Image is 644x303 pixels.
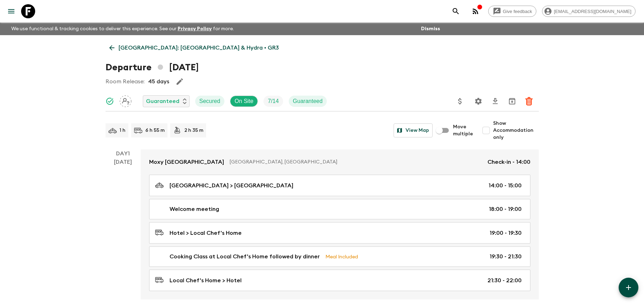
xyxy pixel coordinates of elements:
p: Meal Included [325,253,358,260]
p: Room Release: [106,77,145,86]
button: Delete [522,94,536,108]
p: Day 1 [106,149,141,158]
p: On Site [235,97,253,105]
div: On Site [230,96,258,107]
p: 2 h 35 m [184,127,203,134]
p: 6 h 55 m [145,127,165,134]
p: 1 h [120,127,126,134]
p: Guaranteed [293,97,323,105]
button: menu [4,4,18,18]
span: Give feedback [499,9,536,14]
a: Privacy Policy [178,26,212,31]
p: Check-in - 14:00 [487,158,530,166]
p: Hotel > Local Chef's Home [170,229,242,237]
span: Move multiple [453,123,473,137]
button: Download CSV [488,94,502,108]
span: Show Accommodation only [493,120,539,141]
a: [GEOGRAPHIC_DATA] > [GEOGRAPHIC_DATA]14:00 - 15:00 [149,175,530,196]
p: Moxy [GEOGRAPHIC_DATA] [149,158,224,166]
button: View Map [394,123,433,137]
span: [EMAIL_ADDRESS][DOMAIN_NAME] [550,9,635,14]
p: 7 / 14 [268,97,279,105]
p: Cooking Class at Local Chef's Home followed by dinner [170,252,320,261]
p: [GEOGRAPHIC_DATA], [GEOGRAPHIC_DATA] [230,159,482,166]
p: 19:30 - 21:30 [490,252,522,261]
a: Give feedback [488,6,536,17]
svg: Synced Successfully [106,97,114,105]
button: Settings [471,94,485,108]
p: Secured [199,97,221,105]
p: 18:00 - 19:00 [489,205,522,213]
div: [DATE] [114,158,132,299]
p: [GEOGRAPHIC_DATA]: [GEOGRAPHIC_DATA] & Hydra • GR3 [119,44,279,52]
p: 19:00 - 19:30 [490,229,522,237]
p: We use functional & tracking cookies to deliver this experience. See our for more. [8,22,237,35]
p: Guaranteed [146,97,179,105]
p: 45 days [148,77,169,86]
p: 21:30 - 22:00 [487,276,522,285]
h1: Departure [DATE] [106,60,199,75]
a: Hotel > Local Chef's Home19:00 - 19:30 [149,222,530,244]
a: Local Chef's Home > Hotel21:30 - 22:00 [149,270,530,291]
button: Archive (Completed, Cancelled or Unsynced Departures only) [505,94,519,108]
p: Local Chef's Home > Hotel [170,276,242,285]
a: [GEOGRAPHIC_DATA]: [GEOGRAPHIC_DATA] & Hydra • GR3 [106,41,283,55]
div: Secured [195,96,225,107]
button: Update Price, Early Bird Discount and Costs [453,94,467,108]
p: [GEOGRAPHIC_DATA] > [GEOGRAPHIC_DATA] [170,181,293,190]
div: Trip Fill [263,96,283,107]
p: 14:00 - 15:00 [489,181,522,190]
button: Dismiss [419,24,442,34]
a: Moxy [GEOGRAPHIC_DATA][GEOGRAPHIC_DATA], [GEOGRAPHIC_DATA]Check-in - 14:00 [141,149,539,175]
button: search adventures [449,4,463,18]
p: Welcome meeting [170,205,219,213]
a: Cooking Class at Local Chef's Home followed by dinnerMeal Included19:30 - 21:30 [149,246,530,267]
a: Welcome meeting18:00 - 19:00 [149,199,530,219]
div: [EMAIL_ADDRESS][DOMAIN_NAME] [542,6,636,17]
span: Assign pack leader [120,97,132,103]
